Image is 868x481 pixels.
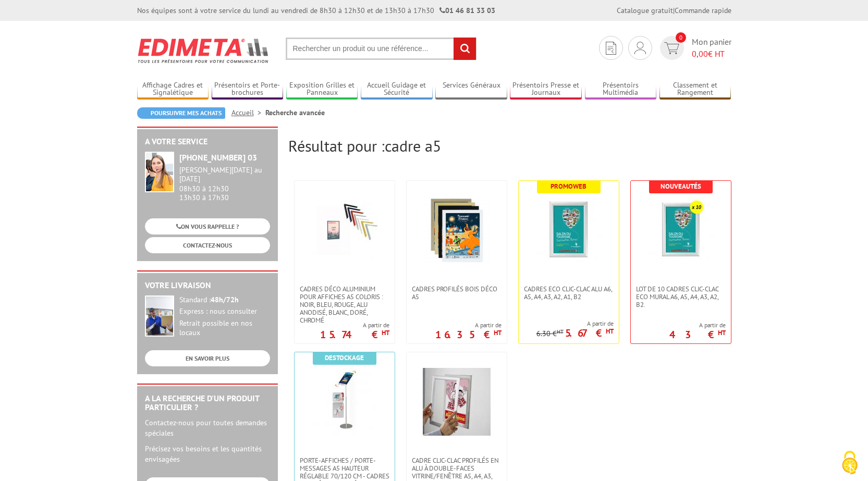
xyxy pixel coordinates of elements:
span: A partir de [435,321,502,329]
a: Exposition Grilles et Panneaux [286,81,358,98]
img: widget-livraison.jpg [145,295,174,337]
span: Cadres Profilés Bois Déco A5 [412,285,502,301]
img: Lot de 10 cadres Clic-Clac Eco mural A6, A5, A4, A3, A2, B2. [647,196,715,264]
sup: HT [557,328,564,335]
a: Accueil Guidage et Sécurité [361,81,433,98]
span: cadre a5 [385,135,441,156]
a: Catalogue gratuit [617,6,673,15]
h2: Résultat pour : [288,137,731,154]
a: Commande rapide [675,6,731,15]
sup: HT [606,327,614,336]
div: Standard : [179,295,270,305]
div: 08h30 à 12h30 13h30 à 17h30 [179,166,270,202]
a: Lot de 10 cadres Clic-Clac Eco mural A6, A5, A4, A3, A2, B2. [631,285,731,309]
a: Cadres déco aluminium pour affiches A5 Coloris : Noir, bleu, rouge, alu anodisé, blanc, doré, chromé [295,285,395,324]
strong: 48h/72h [211,295,239,304]
span: 0 [676,32,686,43]
div: [PERSON_NAME][DATE] au [DATE] [179,166,270,183]
h2: Votre livraison [145,281,270,290]
strong: 01 46 81 33 03 [439,6,495,15]
img: Porte-affiches / Porte-messages A5 hauteur réglable 70/120 cm - cadres inclinés et bombés finitio... [311,368,378,436]
a: EN SAVOIR PLUS [145,350,270,366]
sup: HT [382,328,389,337]
button: Cookies (fenêtre modale) [832,446,868,481]
a: Cadres Profilés Bois Déco A5 [407,285,507,301]
a: ON VOUS RAPPELLE ? [145,218,270,235]
a: Poursuivre mes achats [137,107,225,119]
sup: HT [718,328,726,337]
img: Cadre clic-clac profilés en alu à double-faces Vitrine/fenêtre A5, A4, A3, A2, A1, A0, 60x80cm [423,368,491,436]
span: A partir de [320,321,389,329]
div: Nos équipes sont à votre service du lundi au vendredi de 8h30 à 12h30 et de 13h30 à 17h30 [137,5,495,16]
span: Mon panier [692,36,731,60]
p: 5.67 € [565,330,614,336]
b: Promoweb [551,182,586,191]
input: rechercher [454,38,476,60]
h2: A votre service [145,137,270,146]
a: Présentoirs Presse et Journaux [510,81,582,98]
b: Destockage [325,353,364,362]
p: 6.30 € [536,330,564,338]
li: Recherche avancée [265,107,325,118]
img: devis rapide [664,42,679,54]
img: devis rapide [606,42,616,55]
span: Cadres déco aluminium pour affiches A5 Coloris : Noir, bleu, rouge, alu anodisé, blanc, doré, chromé [300,285,389,324]
p: 15.74 € [320,331,389,338]
img: devis rapide [634,42,646,54]
span: € HT [692,48,731,60]
div: Express : nous consulter [179,307,270,316]
span: A partir de [669,321,726,329]
span: A partir de [536,319,614,328]
strong: [PHONE_NUMBER] 03 [179,152,257,163]
span: 0,00 [692,48,708,59]
img: Edimeta [137,31,270,70]
a: devis rapide 0 Mon panier 0,00€ HT [657,36,731,60]
img: Cadres Profilés Bois Déco A5 [423,196,491,264]
a: Présentoirs Multimédia [585,81,657,98]
a: Présentoirs et Porte-brochures [212,81,284,98]
b: Nouveautés [661,182,701,191]
p: 16.35 € [435,331,502,338]
input: Rechercher un produit ou une référence... [286,38,476,60]
div: | [617,5,731,16]
img: Cookies (fenêtre modale) [837,450,863,476]
a: CONTACTEZ-NOUS [145,237,270,253]
a: Accueil [231,108,265,117]
a: Affichage Cadres et Signalétique [137,81,209,98]
p: Précisez vos besoins et les quantités envisagées [145,443,270,464]
sup: HT [494,328,502,337]
img: Cadres Eco Clic-Clac alu A6, A5, A4, A3, A2, A1, B2 [535,196,603,264]
div: Retrait possible en nos locaux [179,319,270,338]
span: Lot de 10 cadres Clic-Clac Eco mural A6, A5, A4, A3, A2, B2. [636,285,726,309]
h2: A la recherche d'un produit particulier ? [145,394,270,412]
a: Cadres Eco Clic-Clac alu A6, A5, A4, A3, A2, A1, B2 [519,285,619,301]
p: 43 € [669,331,726,338]
p: Contactez-nous pour toutes demandes spéciales [145,417,270,438]
img: Cadres déco aluminium pour affiches A5 Coloris : Noir, bleu, rouge, alu anodisé, blanc, doré, chromé [311,196,378,264]
a: Services Généraux [435,81,507,98]
span: Cadres Eco Clic-Clac alu A6, A5, A4, A3, A2, A1, B2 [524,285,614,301]
a: Classement et Rangement [659,81,731,98]
img: widget-service.jpg [145,152,174,192]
